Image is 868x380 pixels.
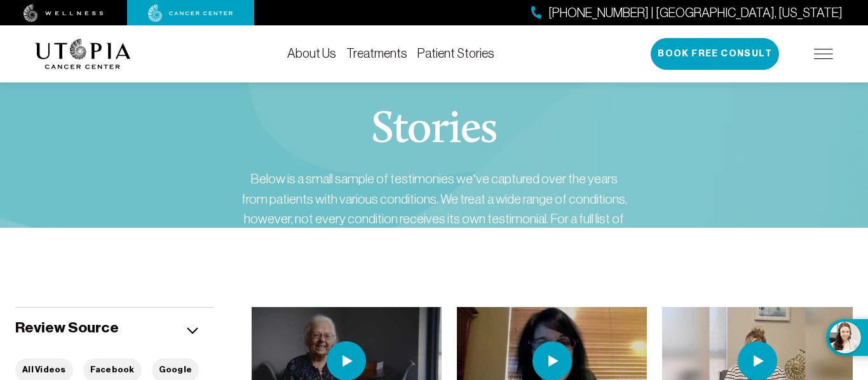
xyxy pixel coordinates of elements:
[548,4,843,22] span: [PHONE_NUMBER] | [GEOGRAPHIC_DATA], [US_STATE]
[15,318,119,337] h5: Review Source
[651,38,779,70] button: Book Free Consult
[417,46,494,60] a: Patient Stories
[371,108,497,154] h1: Stories
[237,169,631,289] div: Below is a small sample of testimonies we’ve captured over the years from patients with various c...
[24,4,104,22] img: wellness
[148,4,233,22] img: cancer center
[35,39,131,69] img: logo
[287,46,336,60] a: About Us
[346,46,407,60] a: Treatments
[531,4,843,22] a: [PHONE_NUMBER] | [GEOGRAPHIC_DATA], [US_STATE]
[814,49,833,59] img: icon-hamburger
